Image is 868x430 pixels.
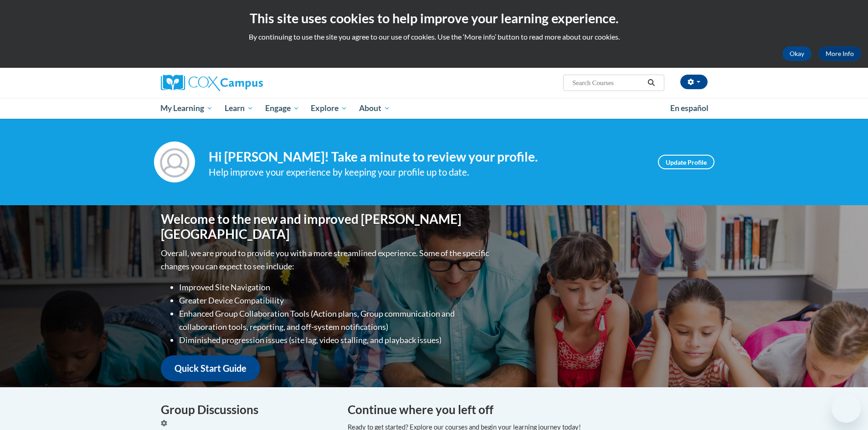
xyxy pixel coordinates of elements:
[154,142,195,182] img: Profile Image
[209,165,644,180] div: Help improve your experience by keeping your profile up to date.
[7,32,861,42] p: By continuing to use the site you agree to our use of cookies. Use the ‘More info’ button to read...
[161,75,263,91] img: Cox Campus
[147,98,721,119] div: Main menu
[670,103,709,113] span: En español
[359,103,390,114] span: About
[161,355,260,381] a: Quick Start Guide
[179,294,491,307] li: Greater Device Compatibility
[680,75,708,89] button: Account Settings
[571,77,644,88] input: Search Courses
[219,98,259,119] a: Learn
[782,46,812,61] button: Okay
[161,401,334,419] h4: Group Discussions
[353,98,396,119] a: About
[155,98,219,119] a: My Learning
[179,281,491,294] li: Improved Site Navigation
[311,103,347,114] span: Explore
[644,77,658,88] button: Search
[348,401,708,419] h4: Continue where you left off
[209,149,644,165] h4: Hi [PERSON_NAME]! Take a minute to review your profile.
[265,103,299,114] span: Engage
[818,46,861,61] a: More Info
[161,75,334,91] a: Cox Campus
[664,99,714,118] a: En español
[161,247,491,273] p: Overall, we are proud to provide you with a more streamlined experience. Some of the specific cha...
[225,103,253,114] span: Learn
[658,155,714,169] a: Update Profile
[161,212,491,242] h1: Welcome to the new and improved [PERSON_NAME][GEOGRAPHIC_DATA]
[305,98,353,119] a: Explore
[832,394,861,423] iframe: Button to launch messaging window
[7,9,861,27] h2: This site uses cookies to help improve your learning experience.
[179,334,491,347] li: Diminished progression issues (site lag, video stalling, and playback issues)
[160,103,213,114] span: My Learning
[179,307,491,334] li: Enhanced Group Collaboration Tools (Action plans, Group communication and collaboration tools, re...
[259,98,305,119] a: Engage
